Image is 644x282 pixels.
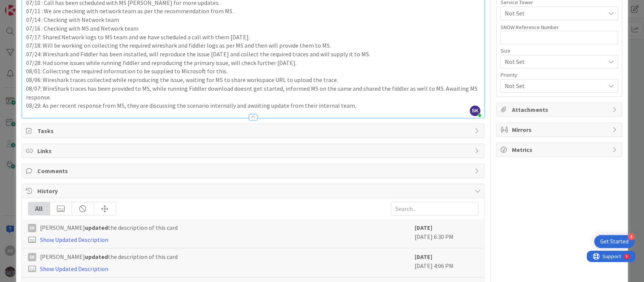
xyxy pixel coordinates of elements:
[26,33,481,42] p: 07/17: Shared Network logs to MS team and we have scheduled a call with them [DATE].
[28,224,36,232] div: SK
[470,105,480,116] span: SK
[414,252,478,273] div: [DATE] 4:06 PM
[414,223,478,244] div: [DATE] 6:30 PM
[512,125,608,134] span: Mirrors
[628,233,635,240] div: 4
[504,56,601,67] span: Not Set
[26,50,481,59] p: 07/24: Wireshark and Fiddler has been installed, will reproduce the issue [DATE] and collect the ...
[594,235,635,248] div: Open Get Started checklist, remaining modules: 4
[26,41,481,50] p: 07/18: Will be working on collecting the required wireshark and fiddler logs as per MS and then w...
[26,76,481,84] p: 08/06: Wireshark traces collected while reproducing the issue, waiting for MS to share workspace ...
[40,265,108,273] a: Show Updated Description
[28,253,36,261] div: SK
[504,81,601,91] span: Not Set
[26,67,481,76] p: 08/01: Collecting the required information to be supplied to Microsoft for this.
[600,238,629,245] div: Get Started
[85,224,108,231] b: updated
[391,202,478,215] input: Search...
[512,145,608,154] span: Metrics
[504,9,605,18] span: Not Set
[512,105,608,114] span: Attachments
[26,7,481,15] p: 07/11 : We are checking with network team as per the recommendation from MS .
[414,224,432,231] b: [DATE]
[37,126,471,135] span: Tasks
[26,84,481,101] p: 08/07: WireShark traces has been provided to MS, while running Fiddler download doesnt get starte...
[26,24,481,33] p: 07/16 : Checking with MS and Network team
[26,101,481,110] p: 08/29: As per recent response from MS, they are discussing the scenario internally and awaiting u...
[500,48,618,53] div: Size
[39,3,41,9] div: 9
[16,1,34,10] span: Support
[40,252,178,261] span: [PERSON_NAME] the description of this card
[500,72,618,77] div: Priority
[85,253,108,260] b: updated
[37,186,471,195] span: History
[26,15,481,24] p: 07/14 : Checking with Network team
[40,223,178,232] span: [PERSON_NAME] the description of this card
[40,236,108,243] a: Show Updated Description
[37,166,471,175] span: Comments
[28,202,50,215] div: All
[500,24,558,31] label: SNOW Reference Number
[414,253,432,260] b: [DATE]
[37,146,471,155] span: Links
[26,59,481,67] p: 07/28: Had some issues while running fiddler and reproducing the primary issue, will check furthe...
